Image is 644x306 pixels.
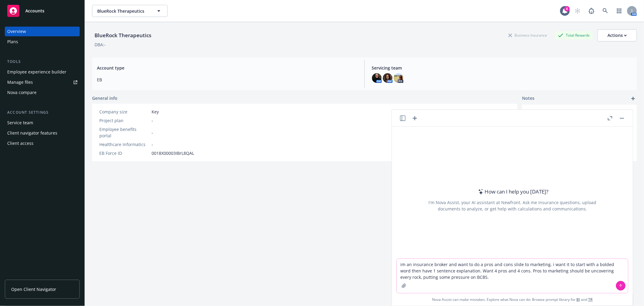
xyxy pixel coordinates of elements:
img: photo [394,73,403,83]
div: Employee experience builder [7,67,66,77]
a: Service team [5,118,80,128]
span: Servicing team [372,65,632,71]
a: Client access [5,138,80,148]
a: Plans [5,37,80,47]
div: Service team [7,118,33,128]
div: DBA: - [95,41,106,48]
span: Accounts [25,8,44,13]
img: photo [383,73,392,83]
div: Client access [7,138,34,148]
span: - [152,129,153,136]
span: Open Client Navigator [11,286,56,292]
div: I'm Nova Assist, your AI assistant at Newfront. Ask me insurance questions, upload documents to a... [428,199,597,212]
div: Healthcare Informatics [99,141,149,148]
span: EB [97,76,357,83]
a: Accounts [5,2,80,19]
span: Nova Assist can make mistakes. Explore what Nova can do: Browse prompt library for and [394,293,630,306]
span: - [152,141,153,148]
span: Notes [522,95,534,102]
a: Report a Bug [585,5,598,17]
a: TR [588,297,593,302]
div: Account settings [5,109,80,116]
div: How can I help you [DATE]? [476,188,549,196]
div: BlueRock Therapeutics [92,31,154,39]
a: Overview [5,27,80,36]
div: Nova compare [7,88,37,97]
a: BI [576,297,580,302]
div: Plans [7,37,18,47]
button: Actions [598,29,637,41]
a: Nova compare [5,88,80,97]
div: Company size [99,109,149,115]
span: General info [92,95,117,101]
div: Actions [607,30,627,41]
a: add [630,95,637,102]
div: 6 [564,6,570,11]
span: BlueRock Therapeutics [97,8,149,14]
textarea: im an insurance broker and want to do a pros and cons slide to marketing. i want it to start with... [397,259,628,293]
span: Key [152,109,159,115]
a: Switch app [613,5,625,17]
div: Total Rewards [555,31,593,39]
span: - [152,117,153,124]
span: 0018X00003IBrL8QAL [152,150,194,156]
div: Overview [7,27,26,36]
div: Employee benefits portal [99,126,149,139]
img: photo [372,73,382,83]
div: Client navigator features [7,128,57,138]
span: Account type [97,65,357,71]
div: Business Insurance [505,31,550,39]
button: BlueRock Therapeutics [92,5,168,17]
div: EB Force ID [99,150,149,156]
a: Client navigator features [5,128,80,138]
a: Manage files [5,77,80,87]
a: Employee experience builder [5,67,80,77]
div: Manage files [7,77,33,87]
a: Search [599,5,611,17]
div: Tools [5,59,80,65]
a: Start snowing [572,5,584,17]
div: Project plan [99,117,149,124]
